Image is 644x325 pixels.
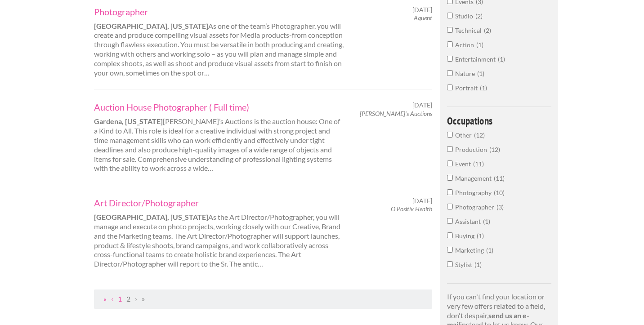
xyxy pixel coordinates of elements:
[447,189,453,195] input: Photography10
[447,116,552,126] h4: Occupations
[474,131,485,139] span: 12
[447,232,453,238] input: Buying1
[447,27,453,33] input: Technical2
[447,160,453,166] input: Event11
[447,218,453,224] input: Assistant1
[412,101,432,109] span: [DATE]
[412,6,432,14] span: [DATE]
[474,261,482,268] span: 1
[455,70,477,77] span: Nature
[414,14,432,22] em: Aquent
[455,146,489,153] span: Production
[455,55,498,63] span: Entertainment
[494,174,505,182] span: 11
[475,12,483,20] span: 2
[94,22,208,30] strong: [GEOGRAPHIC_DATA], [US_STATE]
[486,246,493,254] span: 1
[455,232,477,240] span: Buying
[455,160,473,168] span: Event
[126,294,130,303] a: Page 2
[477,70,484,77] span: 1
[455,203,496,211] span: Photographer
[111,294,113,303] a: Previous Page
[447,175,453,181] input: Management11
[496,203,504,211] span: 3
[86,6,352,78] div: As one of the team’s Photographer, you will create and produce compelling visual assets for Media...
[455,246,486,254] span: Marketing
[94,117,163,125] strong: Gardena, [US_STATE]
[455,41,476,49] span: Action
[86,101,352,173] div: [PERSON_NAME]’s Auctions is the auction house: One of a Kind to All. This role is ideal for a cre...
[477,232,484,240] span: 1
[360,110,432,117] em: [PERSON_NAME]'s Auctions
[480,84,487,92] span: 1
[484,27,491,34] span: 2
[447,204,453,209] input: Photographer3
[103,294,107,303] a: First Page
[94,6,344,18] a: Photographer
[455,27,484,34] span: Technical
[476,41,483,49] span: 1
[455,218,483,225] span: Assistant
[447,247,453,253] input: Marketing1
[447,56,453,62] input: Entertainment1
[447,70,453,76] input: Nature1
[455,174,494,182] span: Management
[447,41,453,47] input: Action1
[118,294,122,303] a: Page 1
[455,261,474,268] span: Stylist
[447,132,453,138] input: Other12
[483,218,490,225] span: 1
[412,197,432,205] span: [DATE]
[86,197,352,269] div: As the Art Director/Photographer, you will manage and execute on photo projects, working closely ...
[494,189,505,196] span: 10
[447,13,453,18] input: Studio2
[455,84,480,92] span: Portrait
[455,131,474,139] span: Other
[142,294,145,303] span: Last Page, Page 2
[498,55,505,63] span: 1
[447,146,453,152] input: Production12
[135,294,137,303] span: Next Page
[94,213,208,221] strong: [GEOGRAPHIC_DATA], [US_STATE]
[447,85,453,90] input: Portrait1
[473,160,484,168] span: 11
[94,197,344,209] a: Art Director/Photographer
[455,12,475,20] span: Studio
[391,205,432,213] em: O Positiv Health
[455,189,494,196] span: Photography
[489,146,500,153] span: 12
[94,101,344,113] a: Auction House Photographer ( Full time)
[447,261,453,267] input: Stylist1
